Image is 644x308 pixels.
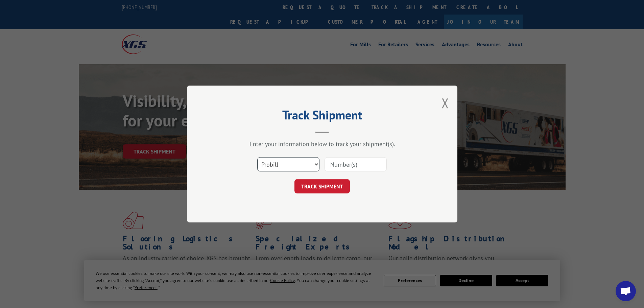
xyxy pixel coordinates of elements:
[442,94,449,112] button: Close modal
[325,157,387,171] input: Number(s)
[221,140,424,148] div: Enter your information below to track your shipment(s).
[221,110,424,123] h2: Track Shipment
[616,281,636,301] div: Open chat
[294,179,350,193] button: TRACK SHIPMENT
